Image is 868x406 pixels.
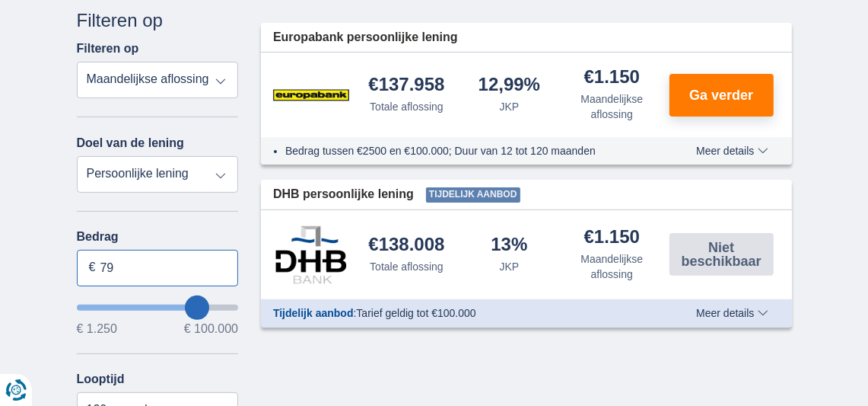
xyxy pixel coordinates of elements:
div: €137.958 [368,75,444,96]
img: product.pl.alt Europabank [273,76,349,114]
span: Tijdelijk aanbod [273,307,354,319]
div: Totale aflossing [370,259,444,274]
span: Meer details [696,308,768,318]
div: Maandelijkse aflossing [567,251,657,282]
span: DHB persoonlijke lening [273,186,414,203]
span: Niet beschikbaar [674,241,769,268]
div: Totale aflossing [370,99,444,114]
div: JKP [500,259,520,274]
div: €138.008 [368,235,444,256]
div: : [261,305,676,321]
label: Looptijd [77,372,125,386]
li: Bedrag tussen €2500 en €100.000; Duur van 12 tot 120 maanden [285,143,663,158]
span: Tijdelijk aanbod [426,187,520,203]
img: product.pl.alt DHB Bank [273,225,349,283]
button: Meer details [685,145,779,157]
button: Ga verder [669,74,774,117]
label: Filteren op [77,42,139,56]
input: wantToBorrow [77,305,239,311]
button: Meer details [685,307,779,319]
div: JKP [500,99,520,114]
div: Filteren op [77,8,239,34]
div: €1.150 [584,228,640,248]
div: €1.150 [584,68,640,88]
div: Maandelijkse aflossing [567,91,657,122]
div: 12,99% [479,75,540,96]
button: Niet beschikbaar [669,233,774,276]
div: 13% [491,235,527,256]
label: Bedrag [77,230,239,244]
span: € 1.250 [77,323,117,335]
span: Tarief geldig tot €100.000 [356,307,475,319]
span: € 100.000 [184,323,238,335]
span: Europabank persoonlijke lening [273,29,458,46]
span: Meer details [696,145,768,156]
span: € [89,259,96,277]
span: Ga verder [689,88,753,102]
label: Doel van de lening [77,136,184,150]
